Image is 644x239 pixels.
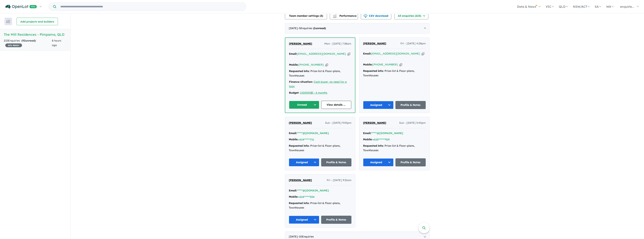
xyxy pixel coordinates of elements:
span: Sun - [DATE] 9:55pm [325,121,351,125]
strong: Email: [289,131,297,135]
strong: ( unread) [313,27,326,30]
a: Cash buyer, no need for a loan [289,80,347,88]
a: [PHONE_NUMBER] [298,63,324,66]
button: Assigned [363,101,394,109]
strong: Budget: [289,91,299,94]
strong: Email: [363,131,371,135]
span: [PERSON_NAME] [289,42,312,45]
span: [PERSON_NAME] [363,121,386,124]
button: Copy [422,52,424,56]
button: Add projects and builders [17,18,58,25]
button: Unread [289,101,319,109]
a: Profile & Notes [395,101,426,109]
h5: The Mill Residences - Pimpama , QLD [4,32,67,37]
a: Profile & Notes [321,158,352,166]
a: 3 - 6 months [312,91,327,94]
span: [PERSON_NAME] [363,42,386,45]
input: Try estate name, suburb, builder or developer [57,3,245,11]
strong: Requested info: [289,201,309,205]
div: Price-list & Floor-plans, Townhouses [363,144,426,153]
strong: Email: [289,52,297,55]
span: Fri - [DATE] 4:28pm [401,41,426,46]
button: Copy [347,52,350,56]
button: CSV download [361,12,391,19]
strong: ( unread) [21,39,36,42]
strong: Requested info: [289,69,310,73]
button: Assigned [363,158,394,166]
button: Assigned [289,216,319,224]
span: - 10 Enquir ies [298,235,314,238]
strong: Email: [363,52,371,55]
button: All enquiries (223) [394,12,428,19]
span: Mon - [DATE] 7:38am [324,42,351,46]
a: View details ... [321,101,351,109]
span: 30 % READY [5,43,22,47]
a: [PERSON_NAME] [289,121,312,125]
button: Performance [330,12,358,19]
a: [EMAIL_ADDRESS][DOMAIN_NAME] [371,52,420,55]
img: line-chart.svg [333,14,336,16]
div: [DATE] [285,23,430,34]
strong: Requested info: [289,144,309,147]
span: 3 [321,14,322,17]
strong: Requested info: [363,69,384,73]
strong: Mobile: [363,63,372,66]
span: 1 [314,27,316,30]
img: Openlot PRO Logo White [5,5,37,9]
span: [PERSON_NAME] [289,121,312,124]
a: [EMAIL_ADDRESS][DOMAIN_NAME] [297,52,346,55]
a: [PHONE_NUMBER] [372,63,398,66]
strong: Requested info: [363,144,384,147]
a: 1100000 [300,91,311,94]
button: Team member settings (3) [285,12,327,19]
div: Price-list & Floor-plans, Townhouses [363,69,426,78]
a: [PERSON_NAME] [289,178,312,183]
button: Copy [399,63,402,67]
a: [PERSON_NAME] [363,121,386,125]
div: Price-list & Floor-plans, Townhouses [289,144,351,153]
button: Assigned [289,158,319,166]
strong: Mobile: [289,138,298,141]
img: sort.svg [6,20,10,23]
a: [PERSON_NAME] [363,41,386,46]
div: 223 Enquir ies [4,39,52,48]
img: bar-chart.svg [333,15,337,18]
span: - 5 Enquir ies [298,27,326,30]
img: download icon [364,14,367,18]
span: 92 [22,39,25,42]
a: Profile & Notes [321,216,352,224]
strong: Email: [289,189,297,192]
strong: Finance situation: [289,80,313,83]
a: [PERSON_NAME] [289,42,312,46]
span: Sun - [DATE] 5:45pm [399,121,426,125]
strong: Mobile: [363,138,372,141]
div: Price-list & Floor-plans, Townhouses [289,201,351,210]
span: [PERSON_NAME] [289,178,312,182]
span: Fri - [DATE] 9:31am [327,178,351,183]
div: Price-list & Floor-plans, Townhouses [289,69,351,78]
strong: Mobile: [289,63,298,66]
span: Performance [333,14,357,17]
button: Copy [325,63,328,67]
span: 8 hours ago [52,39,61,47]
span: enquirie... [620,5,634,8]
strong: Mobile: [289,195,298,198]
div: | [289,91,351,95]
a: Profile & Notes [395,158,426,166]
